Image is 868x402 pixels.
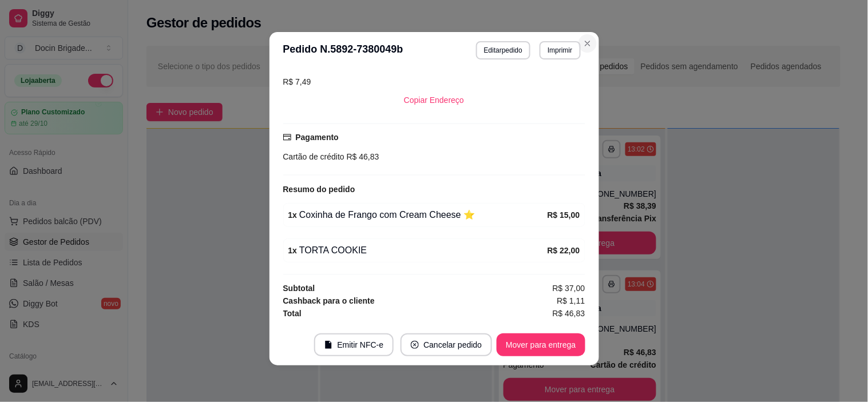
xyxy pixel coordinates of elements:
strong: 1 x [288,210,298,220]
div: Coxinha de Frango com Cream Cheese ⭐️ [288,208,548,222]
button: Editarpedido [476,41,530,59]
strong: Resumo do pedido [283,185,355,194]
span: R$ 7,49 [283,77,311,86]
strong: R$ 22,00 [548,246,580,255]
button: close-circleCancelar pedido [401,333,492,356]
span: credit-card [283,133,291,141]
span: R$ 1,11 [557,294,585,307]
span: R$ 46,83 [344,152,379,161]
span: close-circle [411,341,419,349]
span: R$ 46,83 [553,307,585,320]
strong: Total [283,309,302,318]
h3: Pedido N. 5892-7380049b [283,41,403,59]
button: Mover para entrega [497,333,585,356]
span: R$ 37,00 [553,282,585,294]
strong: R$ 15,00 [548,210,580,220]
strong: 1 x [288,246,298,255]
button: Close [578,34,597,53]
strong: Pagamento [296,133,339,142]
span: file [324,341,332,349]
button: Imprimir [540,41,580,59]
button: fileEmitir NFC-e [314,333,394,356]
strong: Subtotal [283,284,315,293]
button: Copiar Endereço [395,89,473,112]
div: TORTA COOKIE [288,244,548,257]
span: Cartão de crédito [283,152,344,161]
strong: Cashback para o cliente [283,296,375,305]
